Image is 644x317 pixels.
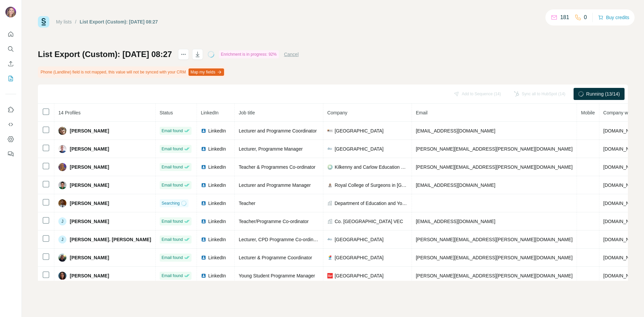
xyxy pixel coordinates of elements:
[239,164,316,170] span: Teacher & Programmes Co-ordinator
[335,127,384,134] span: [GEOGRAPHIC_DATA]
[335,254,384,261] span: [GEOGRAPHIC_DATA]
[208,236,226,243] span: LinkedIn
[603,182,641,188] span: [DOMAIN_NAME]
[58,181,66,189] img: Avatar
[335,164,408,170] span: Kilkenny and Carlow Education and Training Board (KCETB)
[58,272,66,280] img: Avatar
[335,146,384,152] span: [GEOGRAPHIC_DATA]
[70,218,109,225] span: [PERSON_NAME]
[5,148,16,160] button: Feedback
[189,68,224,76] button: Map my fields
[335,236,384,243] span: [GEOGRAPHIC_DATA]
[75,18,76,25] li: /
[5,43,16,55] button: Search
[160,110,173,115] span: Status
[584,13,587,21] p: 0
[162,273,183,279] span: Email found
[208,146,226,152] span: LinkedIn
[327,182,333,188] img: company-logo
[560,13,569,21] p: 181
[416,237,573,242] span: [PERSON_NAME][EMAIL_ADDRESS][PERSON_NAME][DOMAIN_NAME]
[416,164,573,170] span: [PERSON_NAME][EMAIL_ADDRESS][PERSON_NAME][DOMAIN_NAME]
[201,182,206,188] img: LinkedIn logo
[603,146,641,152] span: [DOMAIN_NAME]
[58,199,66,207] img: Avatar
[239,201,256,206] span: Teacher
[335,182,408,189] span: Royal College of Surgeons in [GEOGRAPHIC_DATA]
[603,110,641,115] span: Company website
[208,182,226,189] span: LinkedIn
[416,273,573,278] span: [PERSON_NAME][EMAIL_ADDRESS][PERSON_NAME][DOMAIN_NAME]
[5,7,16,17] img: Avatar
[208,164,226,170] span: LinkedIn
[603,255,641,260] span: [DOMAIN_NAME]
[162,128,183,134] span: Email found
[162,146,183,152] span: Email found
[598,13,629,22] button: Buy credits
[162,200,180,206] span: Searching
[38,49,172,60] h1: List Export (Custom): [DATE] 08:27
[56,19,72,24] a: My lists
[38,66,225,78] div: Phone (Landline) field is not mapped, this value will not be synced with your CRM
[201,146,206,152] img: LinkedIn logo
[201,219,206,224] img: LinkedIn logo
[334,200,407,207] span: Department of Education and Youth
[284,51,299,58] button: Cancel
[58,235,66,244] div: J
[70,146,109,152] span: [PERSON_NAME]
[327,164,333,170] img: company-logo
[58,163,66,171] img: Avatar
[603,201,641,206] span: [DOMAIN_NAME]
[239,255,312,260] span: Lecturer & Programme Coordinator
[58,145,66,153] img: Avatar
[70,254,109,261] span: [PERSON_NAME]
[335,272,384,279] span: [GEOGRAPHIC_DATA]
[327,238,333,241] img: company-logo
[416,128,495,134] span: [EMAIL_ADDRESS][DOMAIN_NAME]
[162,182,183,188] span: Email found
[58,254,66,262] img: Avatar
[5,118,16,130] button: Use Surfe API
[5,133,16,145] button: Dashboard
[58,110,80,115] span: 14 Profiles
[327,255,333,260] img: company-logo
[603,237,641,242] span: [DOMAIN_NAME]
[201,237,206,242] img: LinkedIn logo
[239,182,311,188] span: Lecturer and Programme Manager
[586,91,620,97] span: Running (13/14)
[327,128,333,134] img: company-logo
[239,219,309,224] span: Teacher/Programme Co-ordinator
[327,110,347,115] span: Company
[239,110,255,115] span: Job title
[201,255,206,260] img: LinkedIn logo
[162,255,183,261] span: Email found
[416,146,573,152] span: [PERSON_NAME][EMAIL_ADDRESS][PERSON_NAME][DOMAIN_NAME]
[38,16,49,28] img: Surfe Logo
[239,273,315,278] span: Young Student Programme Manager
[416,110,428,115] span: Email
[201,273,206,278] img: LinkedIn logo
[201,110,219,115] span: LinkedIn
[327,148,333,150] img: company-logo
[219,50,279,58] div: Enrichment is in progress: 92%
[162,236,183,243] span: Email found
[201,164,206,170] img: LinkedIn logo
[603,164,641,170] span: [DOMAIN_NAME]
[70,182,109,189] span: [PERSON_NAME]
[201,201,206,206] img: LinkedIn logo
[327,273,333,278] img: company-logo
[178,49,189,60] button: actions
[58,217,66,225] div: J
[208,254,226,261] span: LinkedIn
[239,128,317,134] span: Lecturer and Programme Coordinator
[5,28,16,40] button: Quick start
[208,272,226,279] span: LinkedIn
[603,273,641,278] span: [DOMAIN_NAME]
[416,255,573,260] span: [PERSON_NAME][EMAIL_ADDRESS][PERSON_NAME][DOMAIN_NAME]
[70,127,109,134] span: [PERSON_NAME]
[603,219,641,224] span: [DOMAIN_NAME]
[5,72,16,85] button: My lists
[581,110,595,115] span: Mobile
[239,146,303,152] span: Lecturer, Programme Manager
[208,200,226,207] span: LinkedIn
